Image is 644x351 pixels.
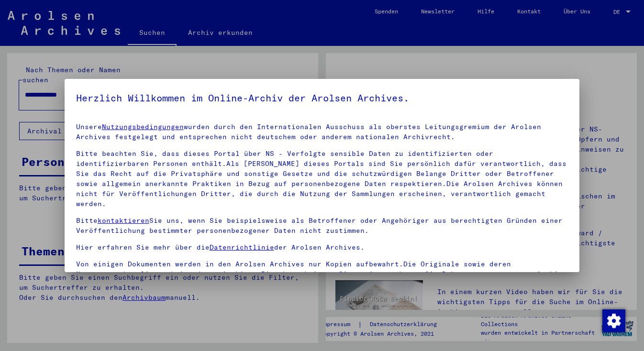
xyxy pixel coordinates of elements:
p: Bitte Sie uns, wenn Sie beispielsweise als Betroffener oder Angehöriger aus berechtigten Gründen ... [76,216,568,236]
a: kontaktieren [98,216,149,225]
p: Unsere wurden durch den Internationalen Ausschuss als oberstes Leitungsgremium der Arolsen Archiv... [76,122,568,142]
h5: Herzlich Willkommen im Online-Archiv der Arolsen Archives. [76,90,568,106]
a: Datenrichtlinie [210,243,274,252]
p: Hier erfahren Sie mehr über die der Arolsen Archives. [76,242,568,252]
img: Zustimmung ändern [602,309,625,332]
p: Von einigen Dokumenten werden in den Arolsen Archives nur Kopien aufbewahrt.Die Originale sowie d... [76,259,568,289]
p: Bitte beachten Sie, dass dieses Portal über NS - Verfolgte sensible Daten zu identifizierten oder... [76,149,568,209]
a: Nutzungsbedingungen [102,122,184,131]
a: kontaktieren Sie uns [283,270,369,278]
